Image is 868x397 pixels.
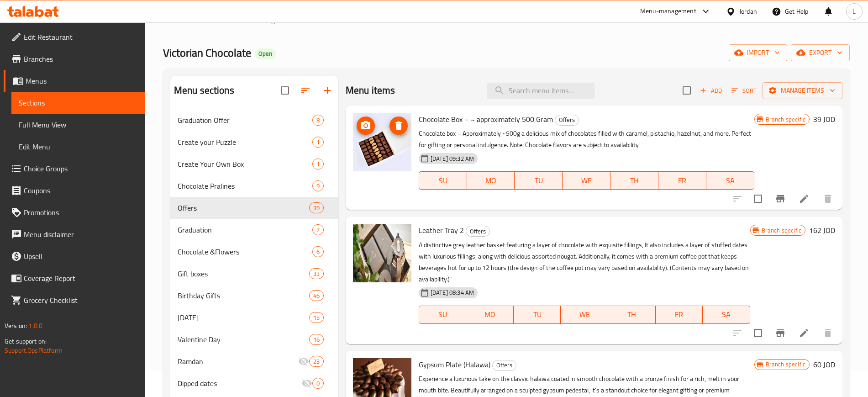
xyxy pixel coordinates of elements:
[178,246,312,257] span: Chocolate &Flowers
[518,174,559,187] span: TU
[813,113,835,126] h6: 39 JOD
[170,109,338,131] div: Graduation Offer8
[566,174,607,187] span: WE
[163,15,192,26] a: Home
[178,290,309,301] span: Birthday Gifts
[4,223,145,245] a: Menu disclaimer
[313,160,323,169] span: 1
[19,141,137,152] span: Edit Menu
[178,115,312,126] span: Graduation Offer
[696,84,726,98] button: Add
[470,308,510,321] span: MO
[423,174,463,187] span: SU
[178,137,312,148] div: Create your Puzzle
[312,115,324,126] div: items
[419,171,467,190] button: SU
[555,115,579,126] div: Offers
[312,224,324,235] div: items
[758,226,805,235] span: Branch specific
[4,26,145,48] a: Edit Restaurant
[656,306,703,324] button: FR
[419,306,466,324] button: SU
[178,268,309,279] span: Gift boxes
[178,334,309,345] span: Valentine Day
[677,81,696,100] span: Select section
[196,15,199,26] li: /
[313,226,323,234] span: 7
[310,291,323,300] span: 46
[762,115,809,124] span: Branch specific
[309,356,324,367] div: items
[608,306,656,324] button: TH
[703,306,750,324] button: SA
[313,138,323,147] span: 1
[423,308,463,321] span: SU
[170,372,338,394] div: Dipped dates0
[706,171,754,190] button: SA
[348,15,374,26] span: Sections
[419,223,464,237] span: Leather Tray 2
[316,15,337,26] span: Menus
[791,44,850,61] button: export
[170,219,338,241] div: Graduation7
[316,79,338,101] button: Add section
[305,14,337,26] a: Menus
[28,320,42,332] span: 1.0.0
[419,128,754,151] p: Chocolate box – Approximately ~500g a delicious mix of chocolates filled with caramel, pistachio,...
[24,163,137,174] span: Choice Groups
[471,174,511,187] span: MO
[736,47,780,58] span: import
[310,357,323,366] span: 23
[389,116,408,135] button: delete image
[466,226,489,237] span: Offers
[4,289,145,311] a: Grocery Checklist
[19,97,137,108] span: Sections
[255,50,276,58] span: Open
[466,226,490,237] div: Offers
[170,241,338,263] div: Chocolate &Flowers6
[555,115,579,125] span: Offers
[170,285,338,307] div: Birthday Gifts46
[731,85,757,96] span: Sort
[295,79,316,101] span: Sort sections
[24,251,137,262] span: Upsell
[203,14,295,26] a: Restaurants management
[255,48,276,59] div: Open
[178,378,301,389] span: Dipped dates
[662,174,703,187] span: FR
[341,15,344,26] li: /
[170,131,338,153] div: Create your Puzzle1
[313,116,323,125] span: 8
[769,188,791,210] button: Branch-specific-item
[699,85,723,96] span: Add
[5,344,63,356] a: Support.OpsPlatform
[170,263,338,285] div: Gift boxes33
[798,47,842,58] span: export
[309,334,324,345] div: items
[170,175,338,197] div: Chocolate Pralines9
[301,378,312,389] svg: Inactive section
[419,112,553,126] span: Chocolate Box – ~ approximately 500 Gram
[357,116,375,135] button: upload picture
[517,308,558,321] span: TU
[467,171,515,190] button: MO
[312,137,324,148] div: items
[353,113,411,171] img: Chocolate Box – ~ approximately 500 Gram
[309,312,324,323] div: items
[813,358,835,371] h6: 60 JOD
[24,53,137,64] span: Branches
[5,335,47,347] span: Get support on:
[809,224,835,237] h6: 162 JOD
[299,15,302,26] li: /
[24,185,137,196] span: Coupons
[419,239,750,285] p: A distinctive grey leather basket featuring a layer of chocolate with exquisite fillings, It also...
[178,159,312,169] span: Create Your Own Box
[799,328,810,339] a: Edit menu item
[659,308,700,321] span: FR
[170,350,338,372] div: Ramdan23
[610,171,658,190] button: TH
